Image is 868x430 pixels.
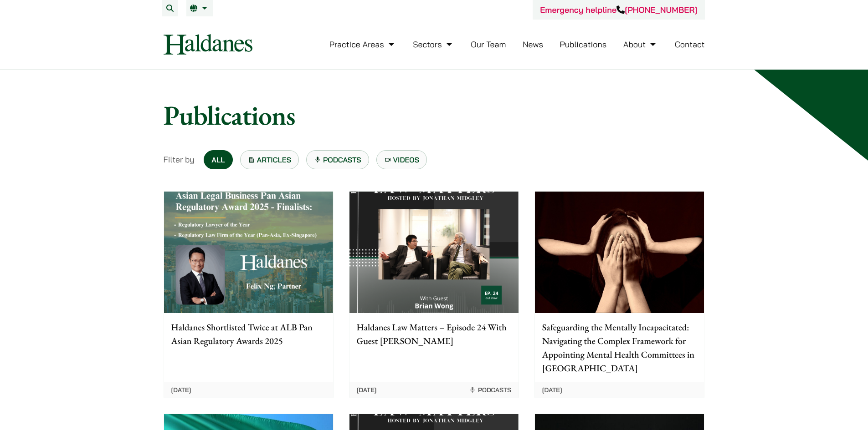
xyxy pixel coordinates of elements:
[164,99,705,132] h1: Publications
[171,320,326,348] p: Haldanes Shortlisted Twice at ALB Pan Asian Regulatory Awards 2025
[349,191,519,398] a: Haldanes Law Matters – Episode 24 With Guest [PERSON_NAME] [DATE] Podcasts
[413,39,454,50] a: Sectors
[329,39,396,50] a: Practice Areas
[523,39,543,50] a: News
[623,39,658,50] a: About
[240,150,299,169] a: Articles
[560,39,607,50] a: Publications
[357,320,511,348] p: Haldanes Law Matters – Episode 24 With Guest [PERSON_NAME]
[675,39,705,50] a: Contact
[204,150,232,169] a: All
[164,191,334,398] a: Haldanes Shortlisted Twice at ALB Pan Asian Regulatory Awards 2025 [DATE]
[164,153,195,166] span: Filter by
[540,5,697,15] a: Emergency helpline[PHONE_NUMBER]
[542,386,562,394] time: [DATE]
[190,5,210,12] a: EN
[357,386,377,394] time: [DATE]
[164,34,252,55] img: Logo of Haldanes
[542,320,697,375] p: Safeguarding the Mentally Incapacitated: Navigating the Complex Framework for Appointing Mental H...
[471,39,506,50] a: Our Team
[306,150,369,169] a: Podcasts
[376,150,427,169] a: Videos
[171,386,191,394] time: [DATE]
[534,191,704,398] a: Safeguarding the Mentally Incapacitated: Navigating the Complex Framework for Appointing Mental H...
[469,386,511,394] span: Podcasts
